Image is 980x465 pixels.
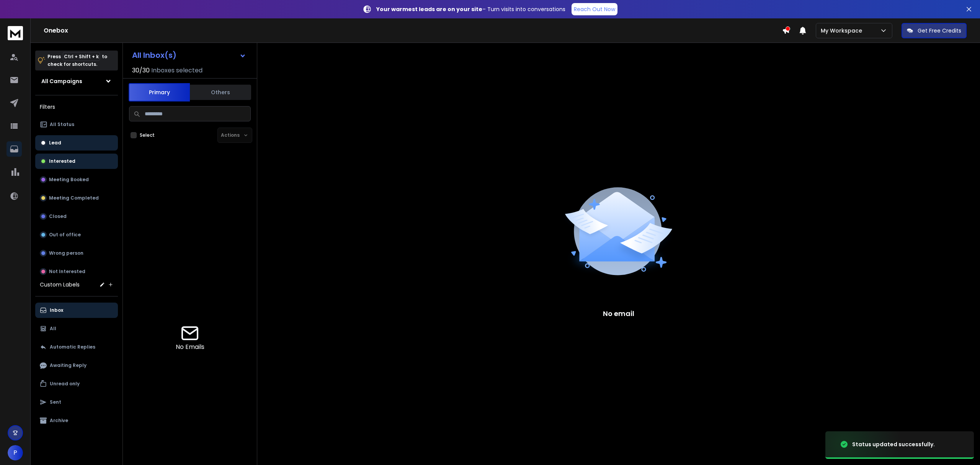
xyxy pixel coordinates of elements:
[8,26,23,40] img: logo
[35,303,118,318] button: Inbox
[35,227,118,242] button: Out of office
[49,140,61,146] p: Lead
[8,445,23,460] button: P
[49,158,75,164] p: Interested
[151,66,203,75] h3: Inboxes selected
[902,23,967,38] button: Get Free Credits
[35,246,118,261] button: Wrong person
[132,66,150,75] span: 30 / 30
[47,53,107,68] p: Press to check for shortcuts.
[35,135,118,151] button: Lead
[50,362,87,368] p: Awaiting Reply
[132,51,176,59] h1: All Inbox(s)
[44,26,782,35] h1: Onebox
[35,264,118,279] button: Not Interested
[50,418,68,424] p: Archive
[49,269,85,275] p: Not Interested
[140,132,155,138] label: Select
[50,307,63,313] p: Inbox
[376,5,482,13] strong: Your warmest leads are on your site
[35,376,118,391] button: Unread only
[190,84,251,101] button: Others
[35,413,118,428] button: Archive
[49,177,89,183] p: Meeting Booked
[63,52,100,61] span: Ctrl + Shift + k
[35,321,118,336] button: All
[603,308,634,319] p: No email
[821,27,865,34] p: My Workspace
[49,232,81,238] p: Out of office
[35,102,118,112] h3: Filters
[41,77,82,85] h1: All Campaigns
[126,47,252,63] button: All Inbox(s)
[35,339,118,355] button: Automatic Replies
[49,213,67,219] p: Closed
[852,440,935,448] div: Status updated successfully.
[49,195,99,201] p: Meeting Completed
[35,117,118,132] button: All Status
[129,83,190,102] button: Primary
[35,190,118,206] button: Meeting Completed
[49,250,83,256] p: Wrong person
[574,5,615,13] p: Reach Out Now
[376,5,565,13] p: – Turn visits into conversations
[918,27,961,34] p: Get Free Credits
[176,342,204,352] p: No Emails
[35,172,118,187] button: Meeting Booked
[35,395,118,410] button: Sent
[35,358,118,373] button: Awaiting Reply
[35,74,118,89] button: All Campaigns
[50,399,61,405] p: Sent
[35,154,118,169] button: Interested
[50,326,56,332] p: All
[40,281,80,288] h3: Custom Labels
[50,344,95,350] p: Automatic Replies
[572,3,617,15] a: Reach Out Now
[35,209,118,224] button: Closed
[50,121,74,128] p: All Status
[50,381,80,387] p: Unread only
